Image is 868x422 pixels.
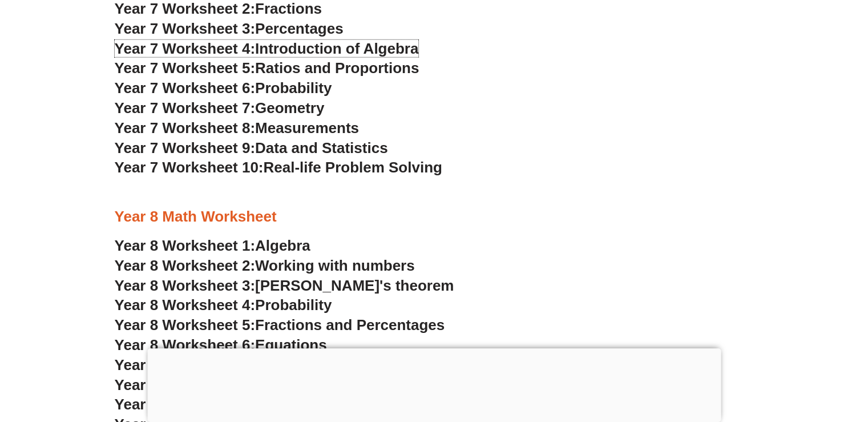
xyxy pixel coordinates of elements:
span: Year 8 Worksheet 6: [115,336,256,353]
span: [PERSON_NAME]'s theorem [255,277,454,294]
span: Geometry [255,99,324,116]
span: Year 7 Worksheet 10: [115,159,264,176]
span: Real-life Problem Solving [263,159,442,176]
a: Year 7 Worksheet 8:Measurements [115,119,359,136]
span: Probability [255,296,332,314]
span: Percentages [255,20,344,37]
span: Data and Statistics [255,139,388,156]
span: Working with numbers [255,257,415,274]
a: Year 7 Worksheet 9:Data and Statistics [115,139,388,156]
a: Year 8 Worksheet 2:Working with numbers [115,257,415,274]
span: Equations [255,336,327,353]
iframe: Chat Widget [678,294,868,422]
a: Year 7 Worksheet 7:Geometry [115,99,325,116]
span: Year 8 Worksheet 2: [115,257,256,274]
span: Year 8 Worksheet 7: [115,356,256,373]
span: Year 7 Worksheet 7: [115,99,256,116]
a: Year 7 Worksheet 6:Probability [115,79,332,97]
span: Year 8 Worksheet 3: [115,277,256,294]
a: Year 7 Worksheet 4:Introduction of Algebra [115,40,419,57]
a: Year 8 Worksheet 7:Ratios, Rates and Time [115,356,418,373]
span: Fractions and Percentages [255,316,445,333]
a: Year 8 Worksheet 8:Congruent Figures [115,376,388,393]
span: Ratios and Proportions [255,59,419,77]
h3: Year 8 Math Worksheet [115,207,754,227]
span: Year 7 Worksheet 5: [115,59,256,77]
span: Algebra [255,237,310,254]
span: Year 8 Worksheet 9: [115,396,256,413]
a: Year 7 Worksheet 5:Ratios and Proportions [115,59,419,77]
span: Measurements [255,119,359,136]
span: Year 8 Worksheet 5: [115,316,256,333]
a: Year 8 Worksheet 3:[PERSON_NAME]'s theorem [115,277,454,294]
span: Year 8 Worksheet 4: [115,296,256,314]
span: Year 7 Worksheet 9: [115,139,256,156]
a: Year 8 Worksheet 9:Area and Volume [115,396,376,413]
a: Year 8 Worksheet 5:Fractions and Percentages [115,316,445,333]
span: Year 8 Worksheet 1: [115,237,256,254]
a: Year 8 Worksheet 4:Probability [115,296,332,314]
iframe: Advertisement [147,348,721,419]
span: Year 7 Worksheet 3: [115,20,256,37]
a: Year 7 Worksheet 10:Real-life Problem Solving [115,159,442,176]
a: Year 7 Worksheet 3:Percentages [115,20,344,37]
span: Year 7 Worksheet 4: [115,40,256,57]
a: Year 8 Worksheet 1:Algebra [115,237,310,254]
span: Introduction of Algebra [255,40,418,57]
span: Probability [255,79,332,97]
span: Year 7 Worksheet 6: [115,79,256,97]
span: Year 7 Worksheet 8: [115,119,256,136]
a: Year 8 Worksheet 6:Equations [115,336,327,353]
span: Year 8 Worksheet 8: [115,376,256,393]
